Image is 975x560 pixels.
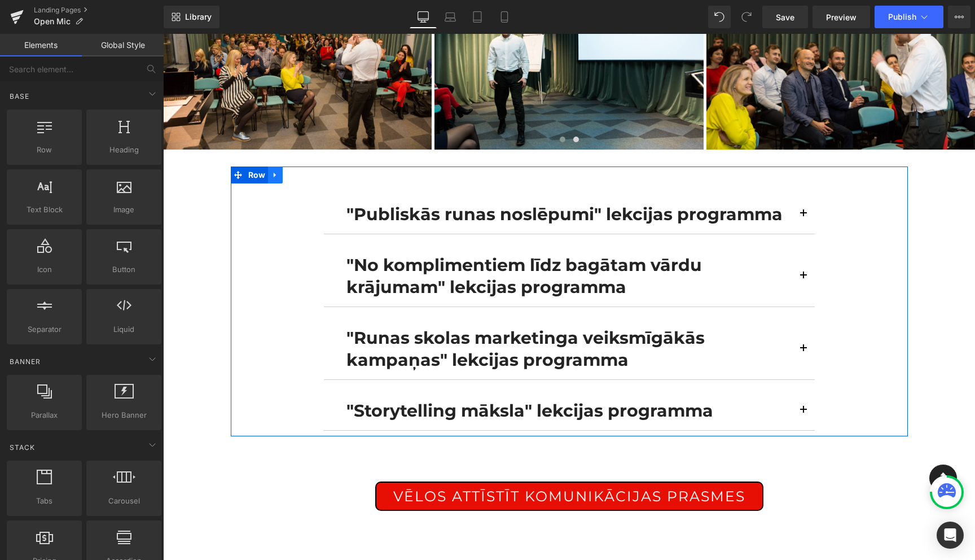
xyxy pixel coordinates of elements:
span: Icon [10,264,78,275]
a: New Library [164,6,219,28]
span: Preview [826,11,857,23]
span: Text Block [10,204,78,216]
button: Publish [875,6,943,28]
span: Base [8,91,30,102]
div: Open Intercom Messenger [937,522,964,549]
a: Mobile [491,6,518,28]
span: Save [776,11,794,23]
button: Undo [708,6,731,28]
span: Tabs [10,495,78,507]
h2: "No komplimentiem līdz bagātam vārdu krājumam" lekcijas programma [183,220,629,264]
span: Carousel [90,495,158,507]
span: Separator [10,323,78,335]
span: Banner [8,356,42,367]
a: Preview [813,6,870,28]
a: Global Style [82,34,164,56]
h2: "Storytelling māksla" lekcijas programma [183,366,629,388]
span: vēlos attīstīt komunikācijas prasmes [230,454,582,471]
a: Tablet [464,6,491,28]
span: Row [10,144,78,156]
span: Button [90,264,158,275]
span: Liquid [90,323,158,335]
h2: "Runas skolas marketinga veiksmīgākās kampaņas" lekcijas programma [183,293,629,337]
a: Desktop [410,6,437,28]
span: Parallax [10,409,78,421]
span: Library [185,12,212,22]
span: Hero Banner [90,409,158,421]
span: Publish [888,12,916,21]
a: vēlos attīstīt komunikācijas prasmes [212,448,600,477]
span: Image [90,204,158,216]
span: Open Mic [34,17,71,26]
button: Redo [735,6,758,28]
span: Stack [8,442,36,453]
a: Expand / Collapse [105,133,120,150]
a: Landing Pages [34,6,164,15]
a: Laptop [437,6,464,28]
span: Heading [90,144,158,156]
span: Row [82,133,106,150]
button: More [948,6,970,28]
h2: "Publiskās runas noslēpumi" lekcijas programma [183,169,629,191]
